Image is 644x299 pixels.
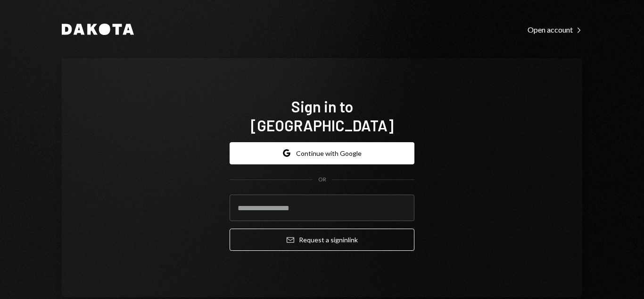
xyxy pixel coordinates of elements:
button: Request a signinlink [230,229,414,251]
h1: Sign in to [GEOGRAPHIC_DATA] [230,97,414,135]
div: Open account [528,25,582,34]
div: OR [318,176,326,184]
button: Continue with Google [230,142,414,164]
a: Open account [528,24,582,34]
